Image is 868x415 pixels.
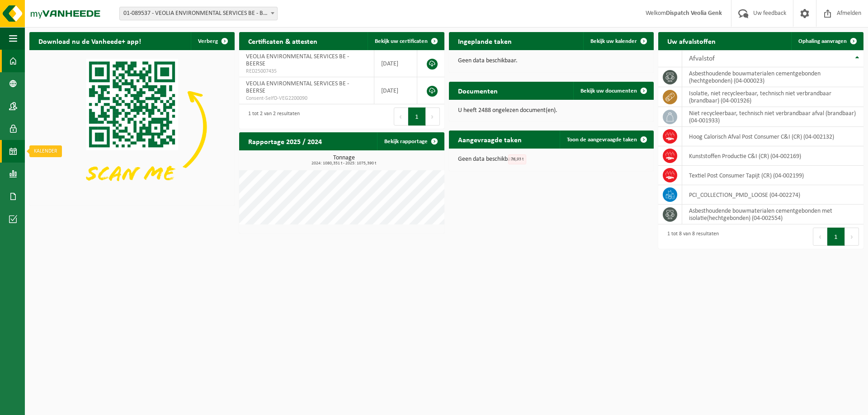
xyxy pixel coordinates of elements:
[375,38,428,44] span: Bekijk uw certificaten
[246,53,349,67] span: VEOLIA ENVIRONMENTAL SERVICES BE - BEERSE
[374,77,418,104] td: [DATE]
[567,137,637,143] span: Toon de aangevraagde taken
[239,132,331,150] h2: Rapportage 2025 / 2024
[458,107,645,114] p: U heeft 2488 ongelezen document(en).
[374,50,418,77] td: [DATE]
[244,107,300,126] div: 1 tot 2 van 2 resultaten
[449,82,507,99] h2: Documenten
[682,205,863,224] td: asbesthoudende bouwmaterialen cementgebonden met isolatie(hechtgebonden) (04-002554)
[666,10,722,17] strong: Dispatch Veolia Genk
[119,7,278,20] span: 01-089537 - VEOLIA ENVIRONMENTAL SERVICES BE - BEERSE
[590,38,637,44] span: Bekijk uw kalender
[580,88,637,94] span: Bekijk uw documenten
[791,32,863,50] a: Ophaling aanvragen
[798,38,847,44] span: Ophaling aanvragen
[658,32,725,50] h2: Uw afvalstoffen
[246,95,367,102] span: Consent-SelfD-VEG2200090
[244,161,444,166] span: 2024: 1080,351 t - 2025: 1075,390 t
[377,132,443,150] a: Bekijk rapportage
[682,107,863,127] td: niet recycleerbaar, technisch niet verbrandbaar afval (brandbaar) (04-001933)
[239,32,326,50] h2: Certificaten & attesten
[682,166,863,185] td: Textiel Post Consumer Tapijt (CR) (04-002199)
[845,228,859,246] button: Next
[583,32,653,50] a: Bekijk uw kalender
[682,87,863,107] td: isolatie, niet recycleerbaar, technisch niet verbrandbaar (brandbaar) (04-001926)
[426,107,440,126] button: Next
[573,82,653,100] a: Bekijk uw documenten
[246,80,349,94] span: VEOLIA ENVIRONMENTAL SERVICES BE - BEERSE
[560,131,653,149] a: Toon de aangevraagde taken
[827,228,845,246] button: 1
[29,50,235,204] img: Download de VHEPlus App
[244,155,444,166] h3: Tonnage
[191,32,234,50] button: Verberg
[29,32,150,50] h2: Download nu de Vanheede+ app!
[408,107,426,126] button: 1
[663,227,719,247] div: 1 tot 8 van 8 resultaten
[458,156,645,163] p: Geen data beschikbaar.
[198,38,218,44] span: Verberg
[449,131,531,148] h2: Aangevraagde taken
[368,32,443,50] a: Bekijk uw certificaten
[120,7,277,20] span: 01-089537 - VEOLIA ENVIRONMENTAL SERVICES BE - BEERSE
[246,68,367,75] span: RED25007435
[813,228,827,246] button: Previous
[689,55,715,62] span: Afvalstof
[682,127,863,146] td: Hoog Calorisch Afval Post Consumer C&I (CR) (04-002132)
[458,58,645,64] p: Geen data beschikbaar.
[394,107,408,126] button: Previous
[682,146,863,166] td: Kunststoffen Productie C&I (CR) (04-002169)
[682,67,863,87] td: asbesthoudende bouwmaterialen cementgebonden (hechtgebonden) (04-000023)
[449,32,521,50] h2: Ingeplande taken
[682,185,863,205] td: PCI_COLLECTION_PMD_LOOSE (04-002274)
